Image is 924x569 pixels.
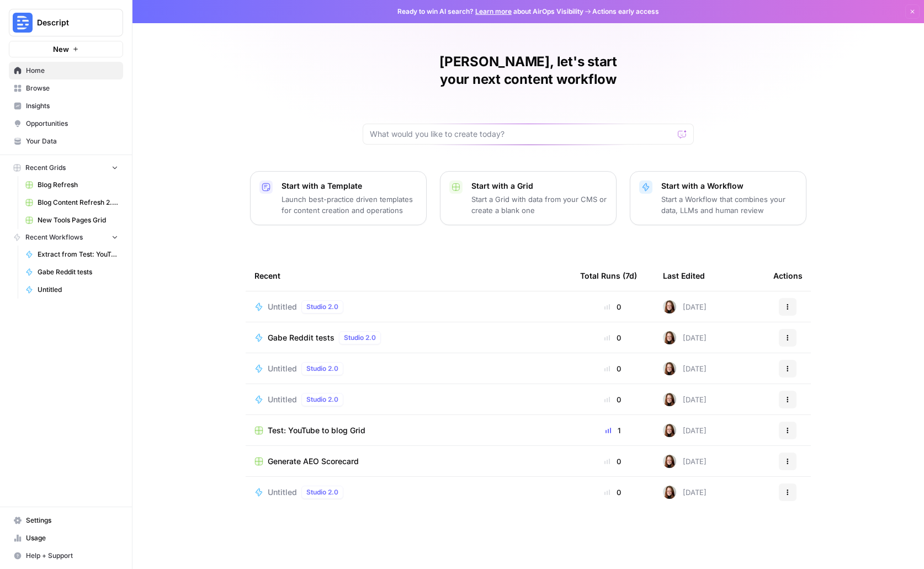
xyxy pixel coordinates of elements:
[663,455,676,468] img: 0k8zhtdhn4dx5h2gz1j2dolpxp0q
[254,300,562,313] a: UntitledStudio 2.0
[9,512,123,529] a: Settings
[306,487,338,497] span: Studio 2.0
[26,119,118,129] span: Opportunities
[37,17,104,28] span: Descript
[26,101,118,111] span: Insights
[38,267,118,277] span: Gabe Reddit tests
[53,44,69,55] span: New
[20,176,123,194] a: Blog Refresh
[38,215,118,225] span: New Tools Pages Grid
[268,332,334,343] span: Gabe Reddit tests
[254,331,562,344] a: Gabe Reddit testsStudio 2.0
[268,425,365,436] span: Test: YouTube to blog Grid
[20,211,123,229] a: New Tools Pages Grid
[663,362,676,375] img: 0k8zhtdhn4dx5h2gz1j2dolpxp0q
[9,62,123,79] a: Home
[26,66,118,76] span: Home
[663,393,707,406] div: [DATE]
[580,456,645,467] div: 0
[25,163,66,173] span: Recent Grids
[580,425,645,436] div: 1
[20,194,123,211] a: Blog Content Refresh 2.0 Grid
[13,13,33,33] img: Descript Logo
[20,263,123,281] a: Gabe Reddit tests
[254,456,562,467] a: Generate AEO Scorecard
[9,547,123,565] button: Help + Support
[663,300,707,313] div: [DATE]
[9,97,123,115] a: Insights
[250,171,427,225] button: Start with a TemplateLaunch best-practice driven templates for content creation and operations
[630,171,806,225] button: Start with a WorkflowStart a Workflow that combines your data, LLMs and human review
[397,7,583,17] span: Ready to win AI search? about AirOps Visibility
[38,180,118,190] span: Blog Refresh
[663,300,676,313] img: 0k8zhtdhn4dx5h2gz1j2dolpxp0q
[663,424,676,437] img: 0k8zhtdhn4dx5h2gz1j2dolpxp0q
[26,515,118,525] span: Settings
[254,486,562,499] a: UntitledStudio 2.0
[20,281,123,299] a: Untitled
[25,232,83,242] span: Recent Workflows
[9,229,123,246] button: Recent Workflows
[26,551,118,561] span: Help + Support
[663,393,676,406] img: 0k8zhtdhn4dx5h2gz1j2dolpxp0q
[471,194,607,216] p: Start a Grid with data from your CMS or create a blank one
[26,83,118,93] span: Browse
[9,132,123,150] a: Your Data
[306,364,338,374] span: Studio 2.0
[9,529,123,547] a: Usage
[26,136,118,146] span: Your Data
[268,456,359,467] span: Generate AEO Scorecard
[38,285,118,295] span: Untitled
[580,394,645,405] div: 0
[9,115,123,132] a: Opportunities
[306,395,338,405] span: Studio 2.0
[661,194,797,216] p: Start a Workflow that combines your data, LLMs and human review
[268,363,297,374] span: Untitled
[9,41,123,57] button: New
[580,260,637,291] div: Total Runs (7d)
[254,393,562,406] a: UntitledStudio 2.0
[440,171,617,225] button: Start with a GridStart a Grid with data from your CMS or create a blank one
[26,533,118,543] span: Usage
[663,260,705,291] div: Last Edited
[9,79,123,97] a: Browse
[254,425,562,436] a: Test: YouTube to blog Grid
[254,260,562,291] div: Recent
[663,331,676,344] img: 0k8zhtdhn4dx5h2gz1j2dolpxp0q
[9,159,123,176] button: Recent Grids
[38,198,118,208] span: Blog Content Refresh 2.0 Grid
[9,9,123,36] button: Workspace: Descript
[663,486,676,499] img: 0k8zhtdhn4dx5h2gz1j2dolpxp0q
[268,487,297,498] span: Untitled
[306,302,338,312] span: Studio 2.0
[282,194,417,216] p: Launch best-practice driven templates for content creation and operations
[471,180,607,192] p: Start with a Grid
[663,362,707,375] div: [DATE]
[580,332,645,343] div: 0
[38,249,118,259] span: Extract from Test: YouTube to blog
[663,486,707,499] div: [DATE]
[282,180,417,192] p: Start with a Template
[580,301,645,312] div: 0
[370,129,673,140] input: What would you like to create today?
[268,301,297,312] span: Untitled
[773,260,803,291] div: Actions
[363,53,694,88] h1: [PERSON_NAME], let's start your next content workflow
[663,424,707,437] div: [DATE]
[580,487,645,498] div: 0
[475,7,512,15] a: Learn more
[344,333,376,343] span: Studio 2.0
[20,246,123,263] a: Extract from Test: YouTube to blog
[268,394,297,405] span: Untitled
[663,331,707,344] div: [DATE]
[254,362,562,375] a: UntitledStudio 2.0
[592,7,659,17] span: Actions early access
[663,455,707,468] div: [DATE]
[580,363,645,374] div: 0
[661,180,797,192] p: Start with a Workflow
